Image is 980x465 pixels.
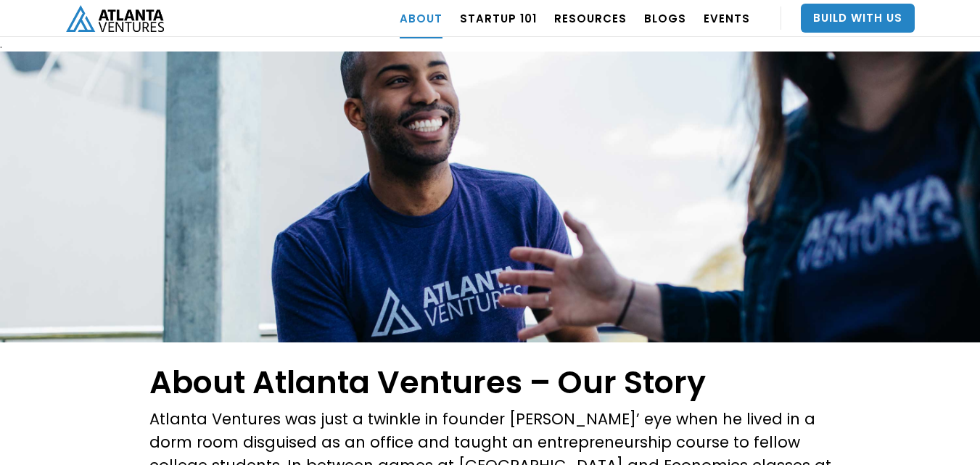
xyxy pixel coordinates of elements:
[149,364,831,400] h1: About Atlanta Ventures – Our Story
[801,4,915,33] a: Build With Us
